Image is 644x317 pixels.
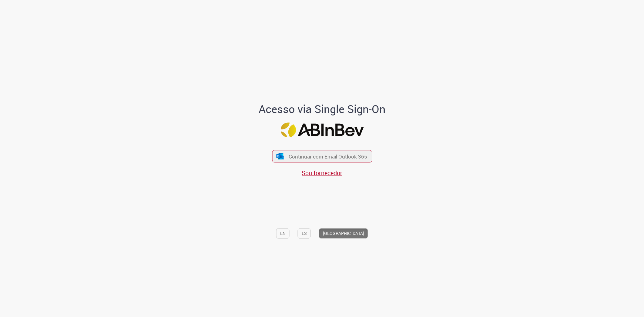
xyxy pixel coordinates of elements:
[276,228,290,239] button: EN
[319,228,368,239] button: [GEOGRAPHIC_DATA]
[276,153,284,159] img: ícone Azure/Microsoft 360
[272,150,372,162] button: ícone Azure/Microsoft 360 Continuar com Email Outlook 365
[289,153,367,160] span: Continuar com Email Outlook 365
[298,228,311,239] button: ES
[302,169,342,177] a: Sou fornecedor
[280,122,364,137] img: Logo ABInBev
[238,103,406,115] h1: Acesso via Single Sign-On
